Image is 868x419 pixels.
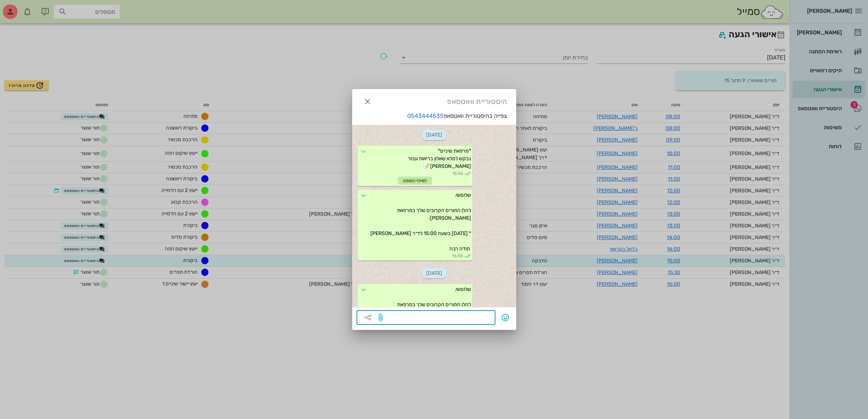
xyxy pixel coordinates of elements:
span: *מרפאת שיניים* נבקש למלא שאלון בריאות עבור [PERSON_NAME] 📝 [407,148,471,169]
p: צפייה בהיסטוריית וואטסאפ [352,112,516,120]
a: 0543444535 [407,112,444,119]
div: למילוי הטופס [398,177,432,185]
span: [DATE] [422,130,447,140]
span: 16:56 [452,170,463,177]
div: היסטוריית וואטסאפ [352,89,516,112]
span: 16:58 [452,253,463,259]
span: [DATE] [422,268,447,278]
